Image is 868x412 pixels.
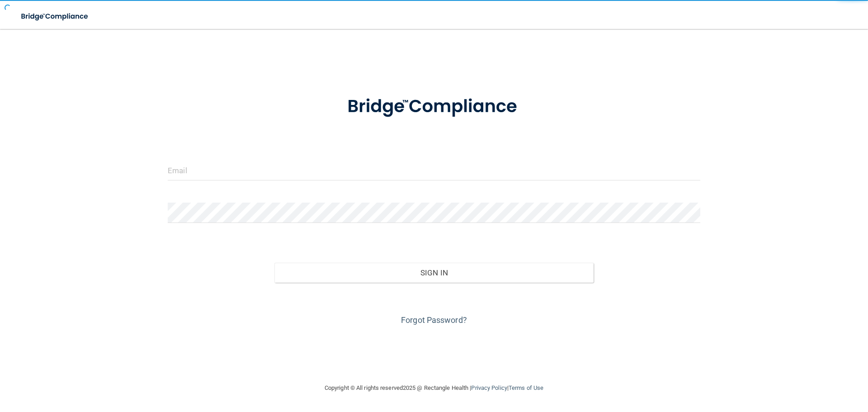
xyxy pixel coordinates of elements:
img: bridge_compliance_login_screen.278c3ca4.svg [14,7,97,26]
div: Copyright © All rights reserved 2025 @ Rectangle Health | | [269,374,599,403]
img: bridge_compliance_login_screen.278c3ca4.svg [329,83,539,130]
a: Privacy Policy [471,384,507,391]
input: Email [168,160,700,180]
a: Forgot Password? [401,315,467,325]
button: Sign In [274,263,594,283]
a: Terms of Use [509,384,543,391]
